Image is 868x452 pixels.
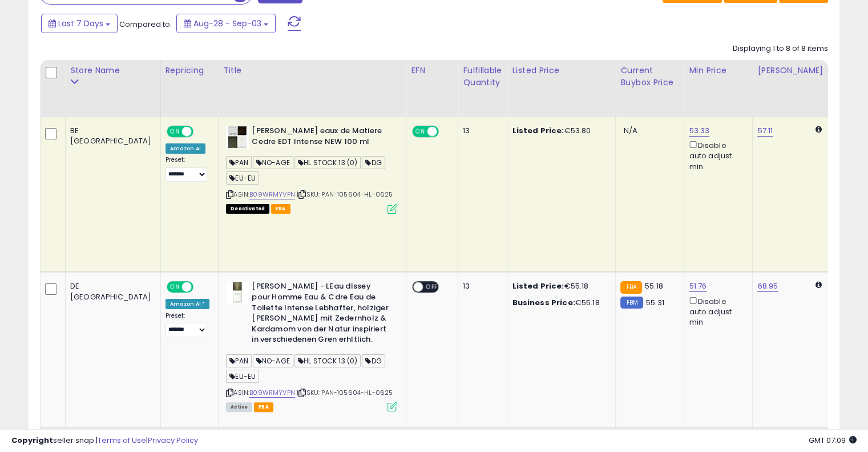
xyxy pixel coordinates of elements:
span: 55.18 [645,281,663,291]
small: FBM [620,297,643,309]
span: OFF [191,127,209,137]
span: Compared to: [119,19,172,30]
span: NO-AGE [253,354,293,367]
strong: Copyright [11,435,53,446]
div: Disable auto adjust min [689,139,744,172]
span: PAN [226,354,252,367]
span: NO-AGE [253,156,293,169]
div: ASIN: [226,281,397,410]
div: €55.18 [512,281,607,291]
div: Store Name [70,65,156,77]
small: FBA [620,281,641,294]
span: EU-EU [226,370,259,383]
span: ON [413,127,427,137]
span: OFF [423,282,441,292]
div: Amazon AI * [165,299,210,309]
a: 53.33 [689,125,709,137]
b: [PERSON_NAME] eaux de Matiere Cedre EDT Intense NEW 100 ml [252,126,390,150]
div: [PERSON_NAME] [757,65,825,77]
div: Amazon AI [165,143,205,154]
div: Title [223,65,401,77]
img: 417GF2kPVdL._SL40_.jpg [226,281,249,304]
span: EU-EU [226,171,259,185]
span: All listings that are unavailable for purchase on Amazon for any reason other than out-of-stock [226,204,269,214]
b: Business Price: [512,297,575,308]
a: 68.95 [757,281,778,292]
a: 57.11 [757,125,773,137]
div: EFN [411,65,453,77]
span: All listings currently available for purchase on Amazon [226,402,252,412]
span: N/A [623,125,637,136]
span: | SKU: PAN-105604-HL-0625 [297,190,393,199]
div: BE [GEOGRAPHIC_DATA] [70,126,152,146]
span: DG [362,354,385,367]
span: OFF [191,282,209,292]
b: Listed Price: [512,281,564,291]
span: DG [362,156,385,169]
div: Min Price [689,65,748,77]
div: €55.18 [512,298,607,308]
span: | SKU: PAN-105604-HL-0625 [297,388,393,397]
span: HL STOCK 13 (0) [294,354,361,367]
span: ON [168,127,182,137]
span: OFF [437,127,455,137]
a: Terms of Use [98,435,146,446]
div: Preset: [165,156,210,182]
span: HL STOCK 13 (0) [294,156,361,169]
div: seller snap | | [11,435,198,446]
div: Preset: [165,312,210,338]
a: B09WRMYVPN [249,388,295,398]
div: ASIN: [226,126,397,213]
div: Fulfillable Quantity [463,65,502,89]
img: 41aqnXw2H1L._SL40_.jpg [226,126,249,149]
b: Listed Price: [512,125,564,136]
span: FBA [271,204,290,214]
button: Aug-28 - Sep-03 [176,14,276,33]
div: Disable auto adjust min [689,295,744,328]
span: PAN [226,156,252,169]
a: 51.76 [689,281,706,292]
div: 13 [463,281,498,291]
button: Last 7 Days [41,14,118,33]
span: 55.31 [646,297,664,308]
div: Listed Price [512,65,611,77]
div: 13 [463,126,498,136]
span: FBA [254,402,273,412]
div: Current Buybox Price [620,65,679,89]
div: €53.80 [512,126,607,136]
b: [PERSON_NAME] - LEau dIssey pour Homme Eau & Cdre Eau de Toilette Intense Lebhafter, holziger [PE... [252,281,390,347]
span: Last 7 Days [58,18,103,29]
span: Aug-28 - Sep-03 [193,18,261,29]
span: 2025-09-11 07:09 GMT [809,435,857,446]
div: Displaying 1 to 8 of 8 items [733,43,828,54]
a: Privacy Policy [148,435,198,446]
div: Repricing [165,65,214,77]
a: B09WRMYVPN [249,190,295,199]
div: DE [GEOGRAPHIC_DATA] [70,281,152,302]
span: ON [168,282,182,292]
